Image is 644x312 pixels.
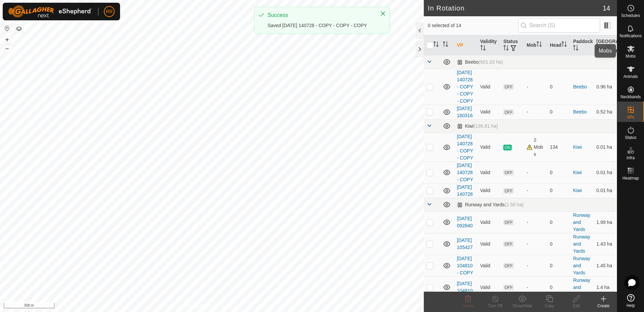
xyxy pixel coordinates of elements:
[622,176,639,180] span: Heatmap
[594,211,617,233] td: 1.99 ha
[524,35,547,56] th: Mob
[527,83,545,90] div: -
[594,35,617,56] th: [GEOGRAPHIC_DATA] Area
[518,18,600,33] input: Search (S)
[547,162,571,183] td: 0
[268,11,373,19] div: Success
[573,46,578,51] p-sorticon: Activate to sort
[478,105,501,119] td: Valid
[573,277,590,297] a: Runway and Yards
[457,106,473,118] a: [DATE] 160316
[627,115,634,119] span: VPs
[573,144,582,150] a: Kiwi
[503,84,513,90] span: OFF
[478,183,501,198] td: Valid
[8,5,93,18] img: Gallagher Logo
[527,262,545,269] div: -
[536,303,563,309] div: Copy
[478,133,501,162] td: Valid
[474,123,498,129] span: (136.81 ha)
[378,9,388,18] button: Close
[457,281,473,293] a: [DATE] 104810
[547,276,571,298] td: 0
[428,22,518,29] span: 0 selected of 14
[570,35,594,56] th: Paddock
[594,69,617,105] td: 0.96 ha
[603,3,610,13] span: 14
[573,234,590,254] a: Runway and Yards
[443,42,448,48] p-sorticon: Activate to sort
[594,276,617,298] td: 1.4 ha
[503,46,509,51] p-sorticon: Activate to sort
[428,4,603,12] h2: In Rotation
[509,303,536,309] div: Show/Hide
[527,137,545,158] div: 2 Mobs
[185,303,210,309] a: Privacy Policy
[3,44,11,53] button: –
[3,24,11,33] button: Reset Map
[503,220,513,225] span: OFF
[527,108,545,116] div: -
[478,211,501,233] td: Valid
[573,188,582,193] a: Kiwi
[457,134,473,161] a: [DATE] 140728 - COPY - COPY
[479,59,503,65] span: (601.03 ha)
[621,14,640,18] span: Schedules
[503,188,513,194] span: OFF
[547,35,571,56] th: Head
[478,233,501,255] td: Valid
[478,255,501,276] td: Valid
[617,291,644,310] a: Help
[594,255,617,276] td: 1.45 ha
[594,133,617,162] td: 0.01 ha
[594,162,617,183] td: 0.01 ha
[620,95,641,99] span: Neckbands
[503,145,511,150] span: ON
[607,46,612,51] p-sorticon: Activate to sort
[480,46,486,51] p-sorticon: Activate to sort
[15,25,23,33] button: Map Layers
[478,276,501,298] td: Valid
[478,35,501,56] th: Validity
[547,255,571,276] td: 0
[573,170,582,175] a: Kiwi
[457,184,473,197] a: [DATE] 140728
[573,109,586,115] a: Beebo
[503,109,513,115] span: OFF
[594,183,617,198] td: 0.01 ha
[527,187,545,194] div: -
[505,202,524,207] span: (2.58 ha)
[563,303,590,309] div: Edit
[3,36,11,44] button: +
[547,183,571,198] td: 0
[561,42,567,48] p-sorticon: Activate to sort
[620,34,642,38] span: Notifications
[501,35,524,56] th: Status
[457,202,524,208] div: Runway and Yards
[626,54,636,58] span: Mobs
[547,233,571,255] td: 0
[527,169,545,176] div: -
[457,123,498,129] div: Kiwi
[457,70,473,104] a: [DATE] 140728 - COPY - COPY - COPY
[625,136,636,140] span: Status
[462,304,474,308] span: Delete
[457,59,503,65] div: Beebo
[503,170,513,175] span: OFF
[454,35,478,56] th: VP
[503,241,513,247] span: OFF
[590,303,617,309] div: Create
[106,8,113,15] span: RR
[433,42,439,48] p-sorticon: Activate to sort
[547,105,571,119] td: 0
[536,42,542,48] p-sorticon: Activate to sort
[482,303,509,309] div: Turn Off
[478,162,501,183] td: Valid
[218,303,238,309] a: Contact Us
[457,237,473,250] a: [DATE] 105427
[527,284,545,291] div: -
[503,263,513,269] span: OFF
[547,211,571,233] td: 0
[594,105,617,119] td: 0.52 ha
[573,212,590,232] a: Runway and Yards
